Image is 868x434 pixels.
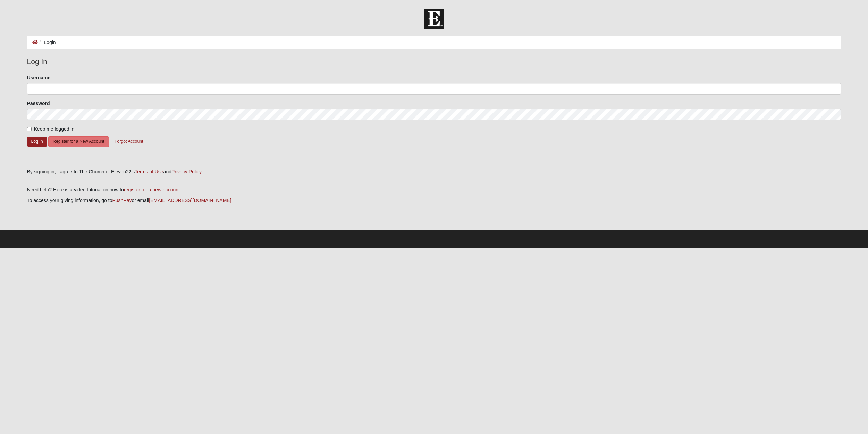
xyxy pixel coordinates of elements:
[135,169,163,174] a: Terms of Use
[27,137,47,147] button: Log In
[149,198,231,203] a: [EMAIL_ADDRESS][DOMAIN_NAME]
[171,169,201,174] a: Privacy Policy
[112,198,132,203] a: PushPay
[27,186,841,193] p: Need help? Here is a video tutorial on how to .
[124,187,180,192] a: register for a new account
[27,56,841,67] legend: Log In
[27,74,51,81] label: Username
[27,100,50,107] label: Password
[34,126,75,132] span: Keep me logged in
[27,168,841,175] div: By signing in, I agree to The Church of Eleven22's and .
[38,39,56,46] li: Login
[27,197,841,204] p: To access your giving information, go to or email
[48,136,109,147] button: Register for a New Account
[424,9,444,29] img: Church of Eleven22 Logo
[110,136,148,147] button: Forgot Account
[27,127,32,131] input: Keep me logged in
